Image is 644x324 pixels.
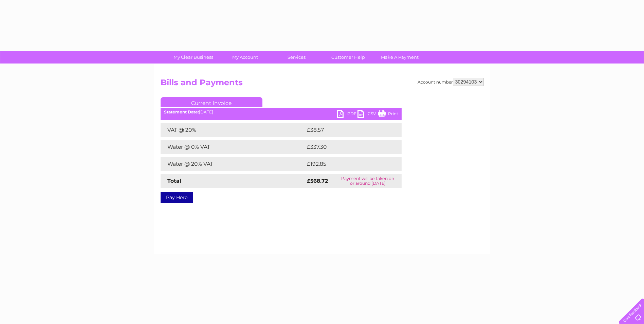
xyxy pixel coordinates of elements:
[320,51,376,64] a: Customer Help
[307,178,328,184] strong: £568.72
[378,110,398,120] a: Print
[217,51,273,64] a: My Account
[167,178,181,184] strong: Total
[337,110,357,120] a: PDF
[161,157,305,171] td: Water @ 20% VAT
[161,110,402,114] div: [DATE]
[372,51,428,64] a: Make A Payment
[165,51,221,64] a: My Clear Business
[161,192,193,203] a: Pay Here
[305,157,389,171] td: £192.85
[269,51,325,64] a: Services
[305,123,388,137] td: £38.57
[161,123,305,137] td: VAT @ 20%
[305,140,389,154] td: £337.30
[334,174,401,188] td: Payment will be taken on or around [DATE]
[357,110,378,120] a: CSV
[164,109,199,114] b: Statement Date:
[161,97,262,107] a: Current Invoice
[161,140,305,154] td: Water @ 0% VAT
[418,78,484,86] div: Account number
[161,78,484,91] h2: Bills and Payments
